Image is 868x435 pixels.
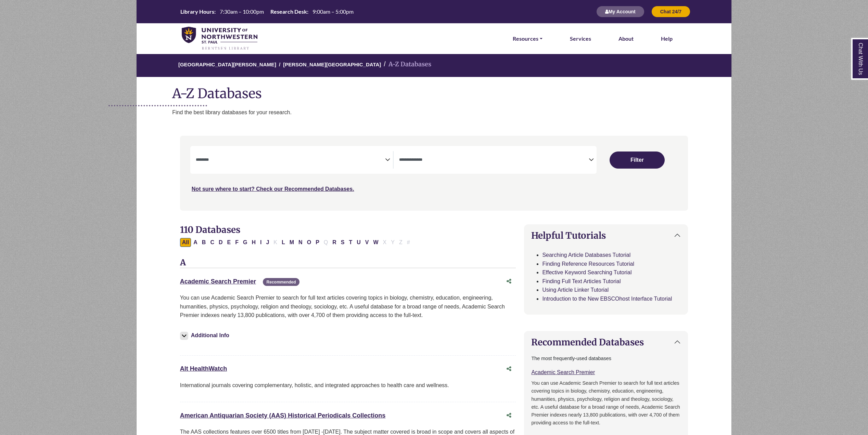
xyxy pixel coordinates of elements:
[178,8,216,15] th: Library Hours:
[180,258,516,268] h3: A
[208,238,216,247] button: Filter Results C
[137,80,731,101] h1: A-Z Databases
[178,8,356,16] a: Hours Today
[531,369,595,375] a: Academic Search Premier
[180,331,231,340] button: Additional Info
[381,60,431,69] li: A-Z Databases
[513,34,542,43] a: Resources
[312,8,354,15] span: 9:00am – 5:00pm
[542,261,634,267] a: Finding Reference Resources Tutorial
[651,9,690,14] a: Chat 24/7
[233,238,241,247] button: Filter Results F
[220,8,264,15] span: 7:30am – 10:00pm
[196,158,385,163] textarea: Search
[651,6,690,17] button: Chat 24/7
[596,6,644,17] button: My Account
[502,275,516,288] button: Share this database
[180,136,688,210] nav: Search filters
[180,238,191,247] button: All
[268,8,309,15] th: Research Desk:
[542,252,630,258] a: Searching Article Databases Tutorial
[182,27,257,51] img: library_home
[339,238,347,247] button: Filter Results S
[263,278,299,286] span: Recommended
[180,381,516,390] p: International journals covering complementary, holistic, and integrated approaches to health care...
[570,34,591,43] a: Services
[178,8,356,14] table: Hours Today
[180,293,516,320] p: You can use Academic Search Premier to search for full text articles covering topics in biology, ...
[542,269,631,275] a: Effective Keyword Searching Tutorial
[241,238,249,247] button: Filter Results G
[180,278,256,285] a: Academic Search Premier
[524,331,688,353] button: Recommended Databases
[399,158,589,163] textarea: Search
[618,34,634,43] a: About
[225,238,233,247] button: Filter Results E
[136,53,731,77] nav: breadcrumb
[347,238,354,247] button: Filter Results T
[250,238,258,247] button: Filter Results H
[330,238,339,247] button: Filter Results R
[531,355,681,362] p: The most frequently-used databases
[217,238,225,247] button: Filter Results D
[596,9,644,14] a: My Account
[661,34,673,43] a: Help
[296,238,305,247] button: Filter Results N
[258,238,264,247] button: Filter Results I
[371,238,381,247] button: Filter Results W
[524,225,688,246] button: Helpful Tutorials
[502,409,516,422] button: Share this database
[314,238,321,247] button: Filter Results P
[200,238,208,247] button: Filter Results B
[355,238,363,247] button: Filter Results U
[283,61,381,67] a: [PERSON_NAME][GEOGRAPHIC_DATA]
[305,238,313,247] button: Filter Results O
[502,362,516,375] button: Share this database
[610,151,664,169] button: Submit for Search Results
[180,224,240,235] span: 110 Databases
[280,238,287,247] button: Filter Results L
[542,296,672,302] a: Introduction to the New EBSCOhost Interface Tutorial
[363,238,371,247] button: Filter Results V
[542,278,621,284] a: Finding Full Text Articles Tutorial
[180,412,386,419] a: American Antiquarian Society (AAS) Historical Periodicals Collections
[192,186,354,192] a: Not sure where to start? Check our Recommended Databases.
[542,287,609,293] a: Using Article Linker Tutorial
[180,239,413,245] div: Alpha-list to filter by first letter of database name
[178,61,276,67] a: [GEOGRAPHIC_DATA][PERSON_NAME]
[288,238,296,247] button: Filter Results M
[172,108,731,117] p: Find the best library databases for your research.
[264,238,271,247] button: Filter Results J
[531,379,681,426] p: You can use Academic Search Premier to search for full text articles covering topics in biology, ...
[180,365,227,372] a: Alt HealthWatch
[191,238,200,247] button: Filter Results A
